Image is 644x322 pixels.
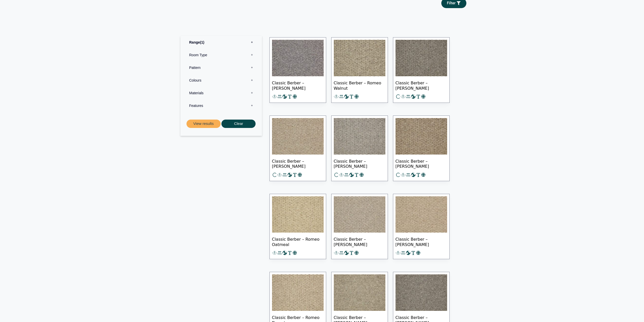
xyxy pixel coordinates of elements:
[393,116,450,181] a: Classic Berber – [PERSON_NAME]
[393,37,450,103] a: Classic Berber – [PERSON_NAME]
[184,61,258,74] label: Pattern
[184,36,258,49] label: Range
[396,196,447,233] img: Classic Berber Romeo Dune
[331,194,388,259] a: Classic Berber – [PERSON_NAME]
[447,1,455,5] span: Filter
[272,233,324,250] span: Classic Berber – Romeo Oatmeal
[396,76,447,94] span: Classic Berber – [PERSON_NAME]
[272,76,324,94] span: Classic Berber – [PERSON_NAME]
[396,233,447,250] span: Classic Berber – [PERSON_NAME]
[334,233,385,250] span: Classic Berber – [PERSON_NAME]
[334,155,385,172] span: Classic Berber – [PERSON_NAME]
[331,37,388,103] a: Classic Berber – Romeo Walnut
[396,274,447,311] img: Classic Berber Juliet Slate
[269,37,326,103] a: Classic Berber – [PERSON_NAME]
[269,194,326,259] a: Classic Berber – Romeo Oatmeal
[272,196,324,233] img: Classic Berber Oatmeal
[269,116,326,181] a: Classic Berber – [PERSON_NAME]
[272,155,324,172] span: Classic Berber – [PERSON_NAME]
[272,274,324,311] img: Classic Berber Romeo Desert
[184,49,258,61] label: Room Type
[396,118,447,155] img: Classic Berber Romeo Pecan
[396,40,447,76] img: Classic Berber Romeo Slate
[393,194,450,259] a: Classic Berber – [PERSON_NAME]
[221,120,256,128] button: Clear
[396,155,447,172] span: Classic Berber – [PERSON_NAME]
[334,196,385,233] img: Classic Berber Romeo Limestone
[186,120,221,128] button: View results
[334,274,385,311] img: Classic Berber Juliet Walnut
[331,116,388,181] a: Classic Berber – [PERSON_NAME]
[184,99,258,112] label: Features
[200,40,204,44] span: 1
[272,40,324,76] img: Classic Berber Romeo Anvil
[334,76,385,94] span: Classic Berber – Romeo Walnut
[272,118,324,155] img: Classic Berber Romeo Pistachio
[184,74,258,87] label: Colours
[184,87,258,99] label: Materials
[334,118,385,155] img: Classic Berber Romeo Pewter
[334,40,385,76] img: Classic Berber Romeo Walnut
